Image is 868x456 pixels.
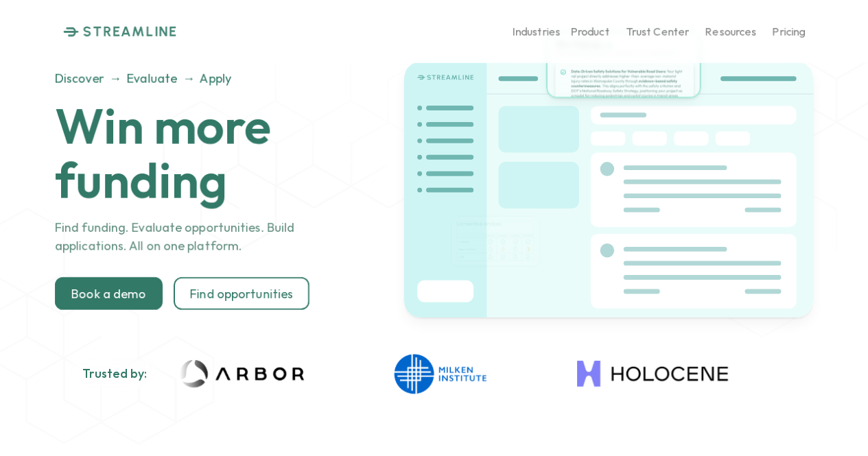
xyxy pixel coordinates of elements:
h2: Trusted by: [82,366,147,381]
a: Find opportunities [174,277,309,310]
a: Pricing [773,20,805,44]
p: Industries [513,25,560,38]
p: Discover → Evaluate → Apply [55,69,364,88]
a: Resources [705,20,756,44]
p: Trust Center [626,25,689,38]
a: Book a demo [55,277,163,310]
p: Find opportunities [190,286,293,301]
p: Pricing [773,25,805,38]
p: Book a demo [71,286,146,301]
p: Find funding. Evaluate opportunities. Build applications. All on one platform. [55,218,364,255]
p: Product [571,25,609,38]
a: STREAMLINE [63,23,178,40]
p: STREAMLINE [83,23,178,40]
a: Trust Center [626,20,689,44]
p: Resources [705,25,756,38]
h1: Win more funding [55,99,399,207]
